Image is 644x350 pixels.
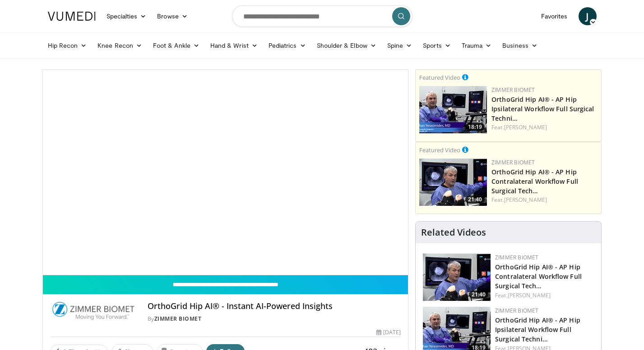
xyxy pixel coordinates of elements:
[491,159,535,166] a: Zimmer Biomet
[419,73,460,82] small: Featured Video
[423,254,491,301] img: 96a9cbbb-25ee-4404-ab87-b32d60616ad7.150x105_q85_crop-smart_upscale.jpg
[491,196,598,204] div: Feat.
[263,36,311,55] a: Pediatrics
[92,36,148,55] a: Knee Recon
[491,95,594,123] a: OrthoGrid Hip AI® - AP Hip Ipsilateral Workflow Full Surgical Techni…
[101,7,152,25] a: Specialties
[232,5,412,27] input: Search topics, interventions
[491,86,535,94] a: Zimmer Biomet
[419,159,487,206] a: 21:40
[148,301,401,311] h4: OrthoGrid Hip AI® - Instant AI-Powered Insights
[205,36,263,55] a: Hand & Wrist
[419,159,487,206] img: 96a9cbbb-25ee-4404-ab87-b32d60616ad7.150x105_q85_crop-smart_upscale.jpg
[495,307,538,314] a: Zimmer Biomet
[497,36,543,55] a: Business
[376,328,401,336] div: [DATE]
[154,315,202,323] a: Zimmer Biomet
[421,227,486,238] h4: Related Videos
[456,36,497,55] a: Trauma
[491,168,578,195] a: OrthoGrid Hip AI® - AP Hip Contralateral Workflow Full Surgical Tech…
[311,36,382,55] a: Shoulder & Elbow
[50,301,137,323] img: Zimmer Biomet
[536,7,573,25] a: Favorites
[495,316,580,343] a: OrthoGrid Hip AI® - AP Hip Ipsilateral Workflow Full Surgical Techni…
[465,195,485,204] span: 21:40
[419,146,460,154] small: Featured Video
[423,254,491,301] a: 21:40
[43,70,408,275] video-js: Video Player
[469,291,488,299] span: 21:40
[42,36,93,55] a: Hip Recon
[48,12,96,21] img: VuMedi Logo
[504,123,547,131] a: [PERSON_NAME]
[419,86,487,133] a: 18:19
[504,196,547,204] a: [PERSON_NAME]
[152,7,193,25] a: Browse
[495,254,538,261] a: Zimmer Biomet
[148,315,401,323] div: By
[579,7,597,25] a: J
[495,263,582,290] a: OrthoGrid Hip AI® - AP Hip Contralateral Workflow Full Surgical Tech…
[495,291,594,300] div: Feat.
[419,86,487,133] img: 503c3a3d-ad76-4115-a5ba-16c0230cde33.150x105_q85_crop-smart_upscale.jpg
[465,123,485,131] span: 18:19
[491,123,598,132] div: Feat.
[508,291,551,299] a: [PERSON_NAME]
[382,36,417,55] a: Spine
[417,36,456,55] a: Sports
[148,36,205,55] a: Foot & Ankle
